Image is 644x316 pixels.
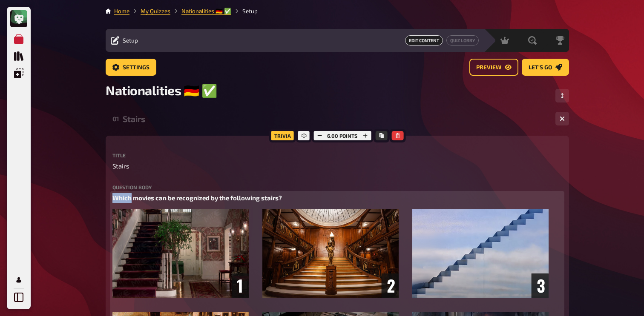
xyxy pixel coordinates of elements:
[375,131,387,140] button: Copy
[129,7,170,15] li: My Quizzes
[555,89,569,102] button: Change Order
[112,161,129,171] span: Stairs
[311,129,373,142] div: 6.00 points
[123,114,549,124] div: Stairs
[231,7,258,15] li: Setup
[114,7,129,15] li: Home
[405,35,443,46] span: Edit Content
[529,65,552,71] span: Let's go
[476,65,501,71] span: Preview
[106,83,217,98] span: Nationalities ​​🇩🇪 ​✅
[170,7,231,15] li: Nationalities ​​🇩🇪 ​✅
[181,8,231,14] a: Nationalities ​​🇩🇪 ​✅
[123,65,149,71] span: Settings
[446,35,479,46] a: Quiz Lobby
[112,185,562,190] label: Question body
[522,59,569,76] a: Let's go
[112,115,119,122] div: 01
[106,59,156,76] a: Settings
[10,31,27,48] a: My Quizzes
[10,271,27,288] a: My Account
[112,153,562,158] label: Title
[112,194,282,202] span: Which movies can be recognized by the following stairs?
[469,59,518,76] a: Preview
[269,129,296,142] div: Trivia
[123,37,138,44] span: Setup
[10,48,27,65] a: Quiz Library
[141,8,170,14] a: My Quizzes
[114,8,129,14] a: Home
[10,65,27,82] a: Overlays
